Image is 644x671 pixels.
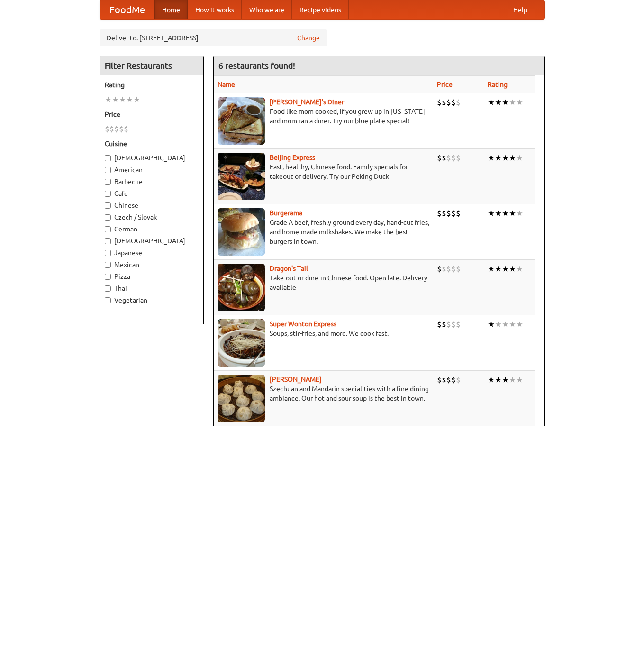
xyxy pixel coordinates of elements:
[516,208,523,219] li: ★
[270,98,344,106] a: [PERSON_NAME]'s Diner
[218,264,265,311] img: dragon.jpg
[188,0,242,19] a: How it works
[100,29,327,46] div: Deliver to: [STREET_ADDRESS]
[119,124,124,134] li: $
[270,376,322,383] a: [PERSON_NAME]
[451,319,456,330] li: $
[456,97,461,108] li: $
[105,295,199,305] label: Vegetarian
[292,0,349,19] a: Recipe videos
[105,155,111,161] input: [DEMOGRAPHIC_DATA]
[218,375,265,422] img: shandong.jpg
[456,208,461,219] li: $
[509,153,516,163] li: ★
[270,265,308,272] a: Dragon's Tail
[437,97,442,108] li: $
[495,264,502,274] li: ★
[105,110,199,119] h5: Price
[218,208,265,256] img: burgerama.jpg
[105,80,199,90] h5: Rating
[218,162,429,181] p: Fast, healthy, Chinese food. Family specials for takeout or delivery. Try our Peking Duck!
[105,201,199,210] label: Chinese
[446,375,451,385] li: $
[442,208,446,219] li: $
[218,81,235,88] a: Name
[218,97,265,145] img: sallys.jpg
[218,329,429,338] p: Soups, stir-fries, and more. We cook fast.
[488,81,508,88] a: Rating
[451,153,456,163] li: $
[270,154,315,161] a: Beijing Express
[218,107,429,126] p: Food like mom cooked, if you grew up in [US_STATE] and mom ran a diner. Try our blue plate special!
[437,81,453,88] a: Price
[218,61,295,70] ng-pluralize: 6 restaurants found!
[105,272,199,281] label: Pizza
[105,224,199,234] label: German
[105,250,111,256] input: Japanese
[270,209,302,217] a: Burgerama
[516,153,523,163] li: ★
[109,124,114,134] li: $
[100,0,154,19] a: FoodMe
[456,153,461,163] li: $
[218,218,429,246] p: Grade A beef, freshly ground every day, hand-cut fries, and home-made milkshakes. We make the bes...
[437,319,442,330] li: $
[488,97,495,108] li: ★
[105,124,109,134] li: $
[105,94,112,105] li: ★
[488,208,495,219] li: ★
[105,153,199,163] label: [DEMOGRAPHIC_DATA]
[105,214,111,221] input: Czech / Slovak
[133,94,140,105] li: ★
[124,124,128,134] li: $
[509,319,516,330] li: ★
[451,208,456,219] li: $
[495,97,502,108] li: ★
[105,238,111,244] input: [DEMOGRAPHIC_DATA]
[242,0,292,19] a: Who we are
[105,226,111,232] input: German
[105,274,111,280] input: Pizza
[105,285,111,292] input: Thai
[105,236,199,246] label: [DEMOGRAPHIC_DATA]
[495,319,502,330] li: ★
[442,153,446,163] li: $
[105,202,111,209] input: Chinese
[506,0,535,19] a: Help
[119,94,126,105] li: ★
[495,208,502,219] li: ★
[442,375,446,385] li: $
[105,248,199,257] label: Japanese
[270,320,336,328] a: Super Wonton Express
[502,319,509,330] li: ★
[446,153,451,163] li: $
[446,97,451,108] li: $
[509,375,516,385] li: ★
[446,208,451,219] li: $
[105,260,199,269] label: Mexican
[105,189,199,198] label: Cafe
[509,97,516,108] li: ★
[297,33,320,43] a: Change
[446,264,451,274] li: $
[502,208,509,219] li: ★
[516,319,523,330] li: ★
[442,319,446,330] li: $
[105,165,199,175] label: American
[105,212,199,222] label: Czech / Slovak
[105,262,111,268] input: Mexican
[451,375,456,385] li: $
[218,273,429,292] p: Take-out or dine-in Chinese food. Open late. Delivery available
[114,124,119,134] li: $
[451,97,456,108] li: $
[495,375,502,385] li: ★
[456,375,461,385] li: $
[105,191,111,197] input: Cafe
[126,94,133,105] li: ★
[437,153,442,163] li: $
[502,264,509,274] li: ★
